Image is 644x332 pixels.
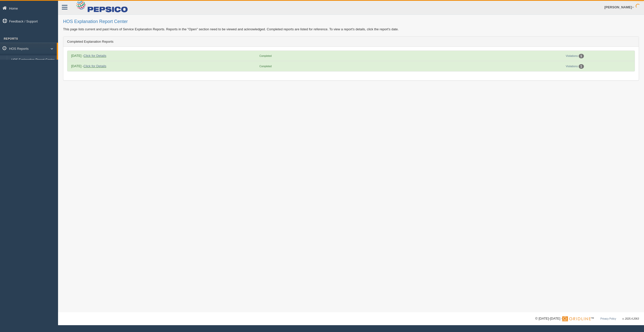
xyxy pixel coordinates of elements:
[84,54,106,58] a: Click for Details
[566,65,578,68] a: Violations
[69,53,257,58] div: [DATE] -
[84,64,106,68] a: Click for Details
[579,54,584,58] div: 1
[259,65,272,68] span: Completed
[63,37,639,47] div: Completed Explanation Reports
[566,54,578,57] a: Violations
[562,316,591,321] img: Gridline
[535,316,639,321] div: © [DATE]-[DATE] - ™
[69,64,257,68] div: [DATE] -
[259,55,272,57] span: Completed
[63,19,639,24] h2: HOS Explanation Report Center
[579,64,584,69] div: 1
[9,56,57,65] a: HOS Explanation Report Center
[600,317,616,320] a: Privacy Policy
[623,317,639,320] span: v. 2025.4.2063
